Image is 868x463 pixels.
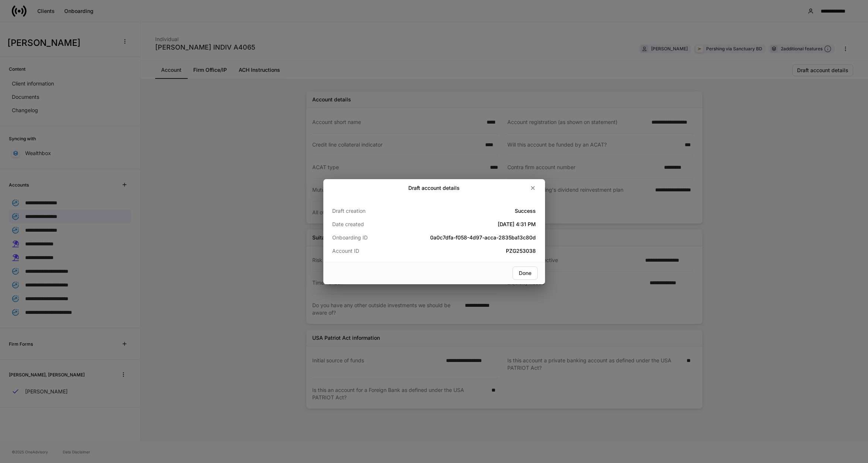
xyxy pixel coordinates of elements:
[513,266,538,280] button: Done
[408,184,460,192] h2: Draft account details
[332,221,400,228] p: Date created
[400,221,536,228] h5: [DATE] 4:31 PM
[332,247,400,255] p: Account ID
[400,207,536,215] h5: Success
[400,234,536,241] h5: 0a0c7dfa-f058-4d97-acca-2835ba13c80d
[519,271,531,276] div: Done
[332,234,400,241] p: Onboarding ID
[400,247,536,255] h5: PZG253038
[332,207,400,215] p: Draft creation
